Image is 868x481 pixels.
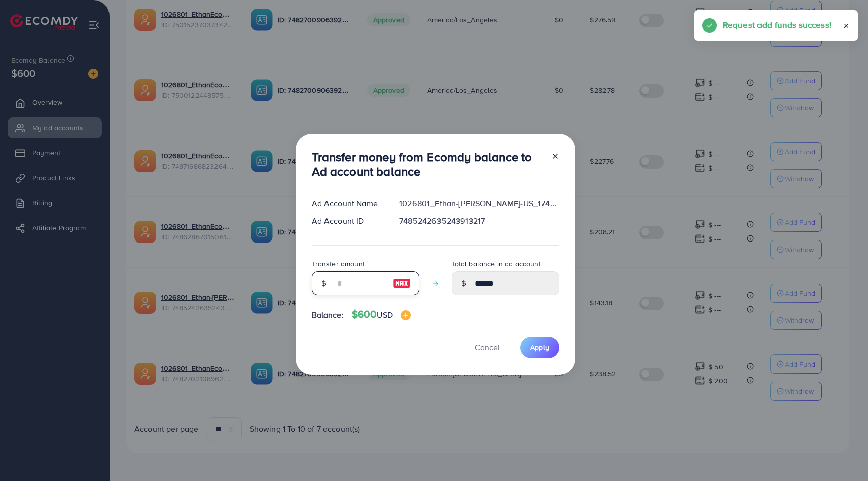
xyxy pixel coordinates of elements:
[401,310,411,320] img: image
[393,277,411,289] img: image
[530,342,549,352] span: Apply
[825,436,860,473] iframe: Chat
[312,309,344,321] span: Balance:
[520,337,559,358] button: Apply
[312,259,365,269] label: Transfer amount
[391,215,567,227] div: 7485242635243913217
[452,259,541,269] label: Total balance in ad account
[377,309,392,320] span: USD
[304,215,392,227] div: Ad Account ID
[312,150,543,179] h3: Transfer money from Ecomdy balance to Ad account balance
[352,308,411,321] h4: $600
[391,198,567,209] div: 1026801_Ethan-[PERSON_NAME]-US_1742793868013
[304,198,392,209] div: Ad Account Name
[462,337,512,358] button: Cancel
[475,342,500,353] span: Cancel
[723,18,831,31] h5: Request add funds success!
